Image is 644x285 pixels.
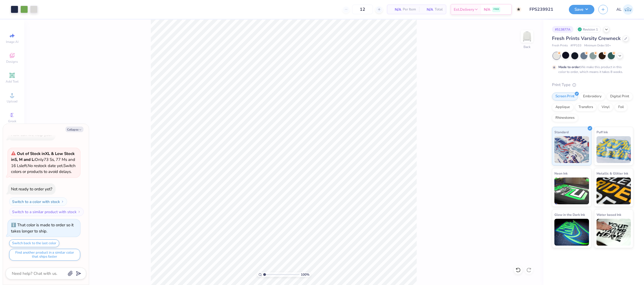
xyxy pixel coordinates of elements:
[11,151,76,175] span: Only 73 Ss, 77 Ms and 16 Ls left. Switch colors or products to avoid delays.
[9,208,84,216] button: Switch to a similar product with stock
[554,212,585,217] span: Glow in the Dark Ink
[522,31,532,42] img: Back
[7,99,17,103] span: Upload
[28,163,63,168] span: No restock date yet.
[9,197,67,206] button: Switch to a color with stock
[552,35,621,42] span: Fresh Prints Varsity Crewneck
[616,4,633,15] a: AL
[17,151,51,156] strong: Out of Stock in XL
[61,200,64,203] img: Switch to a color with stock
[597,129,608,135] span: Puff Ink
[552,26,573,33] div: # 513877A
[525,4,565,15] input: Untitled Design
[552,82,633,88] div: Print Type
[597,171,628,176] span: Metallic & Glitter Ink
[584,43,611,48] span: Minimum Order: 50 +
[615,103,627,111] div: Foil
[597,136,631,163] img: Puff Ink
[554,219,589,246] img: Glow in the Dark Ink
[558,65,581,69] strong: Made to order:
[78,210,81,213] img: Switch to a similar product with stock
[390,7,401,12] span: N/A
[616,6,621,13] span: AL
[6,40,19,44] span: Image AI
[558,65,624,74] div: We make this product in this color to order, which means it takes 8 weeks.
[580,92,605,101] div: Embroidery
[11,222,74,234] div: That color is made to order so it takes longer to ship.
[352,5,373,14] input: – –
[575,103,597,111] div: Transfers
[435,7,443,12] span: Total
[422,7,433,12] span: N/A
[554,136,589,163] img: Standard
[552,114,578,122] div: Rhinestones
[598,103,613,111] div: Vinyl
[552,43,568,48] span: Fresh Prints
[623,4,633,15] img: Angela Legaspi
[9,249,80,261] button: Find another product in a similar color that ships faster
[8,119,16,123] span: Greek
[552,103,573,111] div: Applique
[552,92,578,101] div: Screen Print
[454,7,474,12] span: Est. Delivery
[493,8,499,11] span: FREE
[301,272,309,277] span: 100 %
[554,171,568,176] span: Neon Ink
[597,219,631,246] img: Water based Ink
[524,45,530,49] div: Back
[554,177,589,204] img: Neon Ink
[484,7,490,12] span: N/A
[597,212,621,217] span: Water based Ink
[576,26,601,33] div: Revision 1
[11,186,52,192] div: Not ready to order yet?
[6,60,18,64] span: Designs
[597,177,631,204] img: Metallic & Glitter Ink
[607,92,633,101] div: Digital Print
[554,129,569,135] span: Standard
[65,127,83,132] button: Collapse
[6,79,19,84] span: Add Text
[9,239,59,247] button: Switch back to the last color
[570,43,581,48] span: # FP103
[403,7,416,12] span: Per Item
[569,5,594,14] button: Save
